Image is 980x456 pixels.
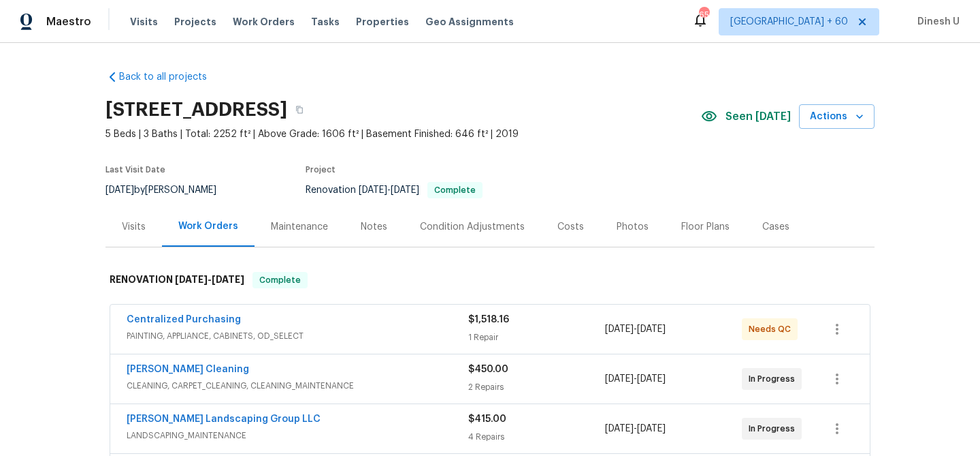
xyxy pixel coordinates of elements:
h6: RENOVATION [110,272,244,288]
span: Last Visit Date [105,166,165,174]
div: by [PERSON_NAME] [105,182,233,198]
span: [DATE] [605,324,634,334]
span: [DATE] [175,275,208,284]
span: - [175,275,244,284]
div: Costs [557,220,584,234]
div: Work Orders [178,219,238,233]
span: [DATE] [605,424,634,434]
span: [DATE] [637,324,666,334]
span: Projects [174,15,216,29]
span: Dinesh U [912,15,960,29]
span: Complete [429,186,481,194]
span: PAINTING, APPLIANCE, CABINETS, OD_SELECT [127,329,468,343]
span: CLEANING, CARPET_CLEANING, CLEANING_MAINTENANCE [127,379,468,393]
div: Visits [122,220,146,234]
button: Actions [799,104,875,130]
div: Maintenance [271,220,328,234]
span: 5 Beds | 3 Baths | Total: 2252 ft² | Above Grade: 1606 ft² | Basement Finished: 646 ft² | 2019 [105,127,701,141]
div: Notes [361,220,387,234]
span: $415.00 [468,414,506,424]
a: [PERSON_NAME] Cleaning [127,365,249,374]
a: [PERSON_NAME] Landscaping Group LLC [127,414,321,424]
span: Seen [DATE] [725,110,791,123]
span: LANDSCAPING_MAINTENANCE [127,429,468,442]
span: Work Orders [233,15,295,29]
button: Copy Address [287,97,312,122]
span: [DATE] [391,185,419,195]
div: Cases [762,220,789,234]
span: [DATE] [212,275,244,284]
span: $1,518.16 [468,315,509,324]
span: $450.00 [468,365,508,374]
span: In Progress [749,422,800,436]
span: Geo Assignments [425,15,514,29]
span: - [605,322,666,336]
span: [DATE] [637,374,666,384]
h2: [STREET_ADDRESS] [105,103,287,117]
span: In Progress [749,372,800,386]
span: Actions [810,108,864,125]
span: Complete [254,273,306,287]
span: Tasks [311,17,340,27]
span: - [605,372,666,386]
span: Renovation [306,185,483,195]
span: Properties [356,15,409,29]
span: [GEOGRAPHIC_DATA] + 60 [730,15,848,29]
div: 2 Repairs [468,380,605,394]
span: - [359,185,419,195]
span: [DATE] [105,185,134,195]
a: Centralized Purchasing [127,315,241,324]
a: Back to all projects [105,70,236,84]
span: Visits [130,15,158,29]
span: Project [306,166,336,174]
span: Needs QC [749,322,796,336]
div: 652 [699,8,708,22]
div: RENOVATION [DATE]-[DATE]Complete [105,258,875,302]
span: [DATE] [359,185,387,195]
span: [DATE] [605,374,634,384]
span: [DATE] [637,424,666,434]
div: Floor Plans [681,220,730,234]
span: - [605,422,666,436]
span: Maestro [46,15,91,29]
div: Photos [617,220,649,234]
div: 4 Repairs [468,430,605,444]
div: 1 Repair [468,331,605,344]
div: Condition Adjustments [420,220,525,234]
